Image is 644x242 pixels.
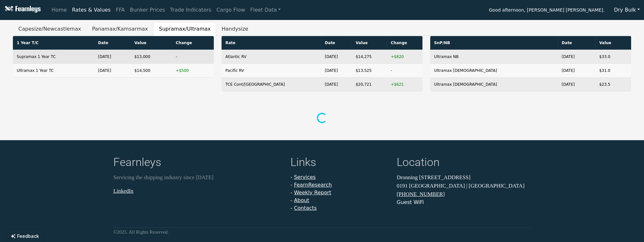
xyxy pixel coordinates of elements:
th: Date [321,36,352,50]
th: 1 Year T/C [13,36,94,50]
a: Fleet Data [248,4,283,16]
button: Panamax/Kamsarmax [87,22,154,36]
th: Date [94,36,131,50]
th: Change [387,36,422,50]
td: [DATE] [321,78,352,92]
td: Supramax 1 Year TC [13,50,94,64]
td: $14,275 [352,50,387,64]
a: About [294,197,309,203]
td: +$621 [387,78,422,92]
button: Dry Bulk [610,4,644,16]
td: [DATE] [558,50,595,64]
td: [DATE] [94,50,131,64]
th: Rate [222,36,321,50]
td: - [387,64,422,78]
button: Supramax/Ultramax [153,22,216,36]
small: © 2025 . All Rights Reserved. [113,229,169,235]
td: Atlantic RV [222,50,321,64]
td: $13,525 [352,64,387,78]
td: $23.5 [595,78,631,92]
th: Value [352,36,387,50]
th: Change [172,36,214,50]
span: Good afternoon, [PERSON_NAME] [PERSON_NAME]. [489,5,604,16]
a: Cargo Flow [214,4,248,16]
td: $13,000 [130,50,172,64]
h4: Links [290,156,389,171]
td: - [172,50,214,64]
td: Pacific RV [222,64,321,78]
button: Guest WiFi [397,198,424,206]
th: Value [595,36,631,50]
li: - [290,197,389,204]
td: $14,500 [130,64,172,78]
li: - [290,181,389,189]
th: Date [558,36,595,50]
td: [DATE] [558,78,595,92]
td: Ultramax [DEMOGRAPHIC_DATA] [430,78,558,92]
button: Handysize [216,22,254,36]
td: TCE Cont/[GEOGRAPHIC_DATA] [222,78,321,92]
td: $20,721 [352,78,387,92]
a: Weekly Report [294,189,331,196]
td: $31.0 [595,64,631,78]
a: [PHONE_NUMBER] [397,191,445,197]
td: [DATE] [94,64,131,78]
h4: Fearnleys [113,156,283,171]
a: Services [294,174,316,180]
a: LinkedIn [113,188,133,194]
td: [DATE] [321,64,352,78]
a: Home [49,4,69,16]
a: FFA [113,4,128,16]
p: Dronning [STREET_ADDRESS] [397,173,531,182]
li: - [290,204,389,212]
td: Ultramax [DEMOGRAPHIC_DATA] [430,64,558,78]
a: FearnResearch [294,182,332,188]
th: SnP/NB [430,36,558,50]
h4: Location [397,156,531,171]
li: - [290,189,389,197]
li: - [290,173,389,181]
button: Capesize/Newcastlemax [13,22,87,36]
td: Ultramax NB [430,50,558,64]
a: Bunker Prices [127,4,167,16]
a: Contacts [294,205,317,211]
td: +$820 [387,50,422,64]
th: Value [130,36,172,50]
td: $33.0 [595,50,631,64]
td: [DATE] [321,50,352,64]
a: Rates & Values [70,4,113,16]
td: +$500 [172,64,214,78]
td: [DATE] [558,64,595,78]
a: Trade Indicators [167,4,214,16]
p: 0191 [GEOGRAPHIC_DATA] | [GEOGRAPHIC_DATA] [397,182,531,190]
img: Fearnleys Logo [3,6,41,14]
td: Ultramax 1 Year TC [13,64,94,78]
p: Servicing the shipping industry since [DATE] [113,173,283,182]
